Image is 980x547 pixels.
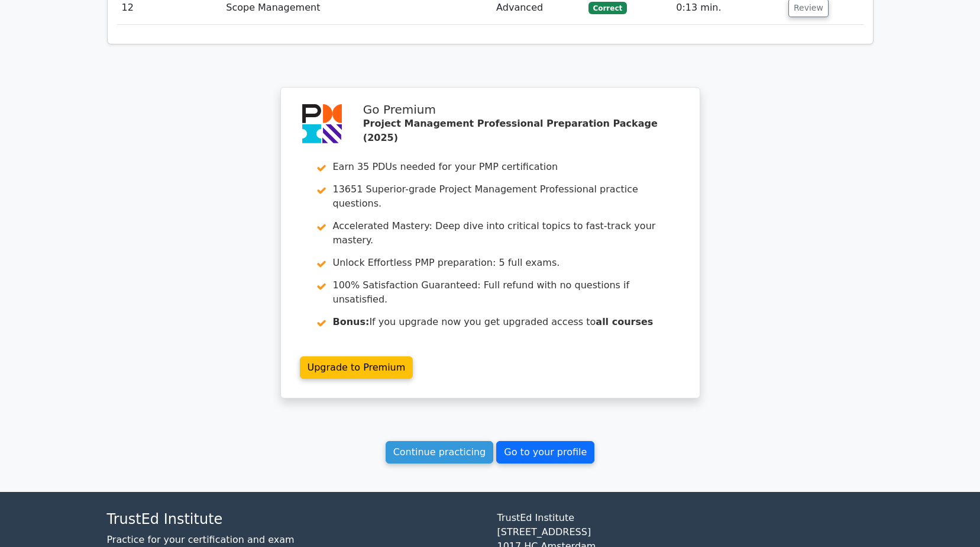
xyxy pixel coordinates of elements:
a: Go to your profile [496,441,594,464]
a: Upgrade to Premium [300,356,413,379]
a: Continue practicing [386,441,494,464]
span: Correct [588,2,627,14]
h4: TrustEd Institute [107,511,483,528]
a: Practice for your certification and exam [107,534,295,545]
